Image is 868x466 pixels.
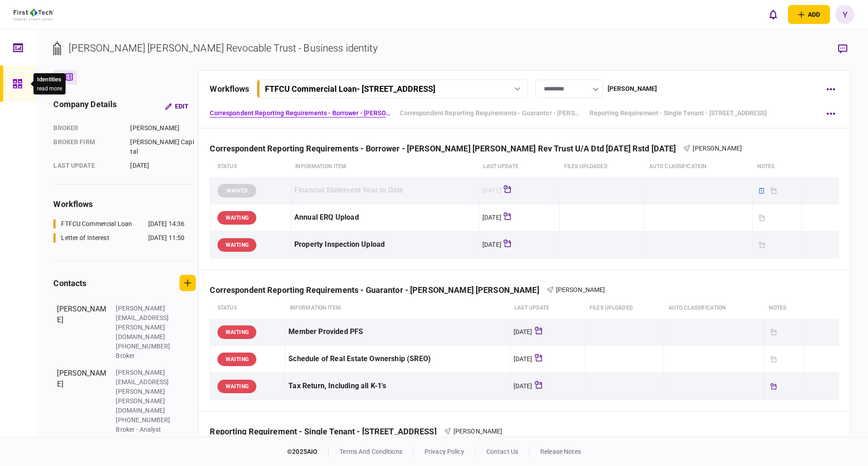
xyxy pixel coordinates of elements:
[210,144,683,153] div: Correspondent Reporting Requirements - Borrower - [PERSON_NAME] [PERSON_NAME] Rev Trust U/A Dtd [...
[753,156,802,177] th: notes
[788,5,830,24] button: open adding identity options
[116,368,175,415] div: [PERSON_NAME][EMAIL_ADDRESS][PERSON_NAME][PERSON_NAME][DOMAIN_NAME]
[768,381,779,392] div: Tickler available
[148,219,185,229] div: [DATE] 14:36
[768,326,779,338] div: Updated document requested
[53,161,121,170] div: last update
[53,277,86,289] div: contacts
[482,186,501,195] div: [DATE]
[217,211,256,225] div: WAITING
[217,353,256,366] div: WAITING
[514,381,533,391] div: [DATE]
[61,219,132,229] div: FTFCU Commercial Loan
[158,98,196,114] button: Edit
[540,448,581,455] a: release notes
[768,353,779,365] div: Updated document requested
[288,349,506,369] div: Schedule of Real Estate Ownership (SREO)
[217,184,256,198] div: WAIVED
[294,235,476,255] div: Property Inspection Upload
[510,298,585,319] th: last update
[453,428,503,435] span: [PERSON_NAME]
[116,304,175,342] div: [PERSON_NAME][EMAIL_ADDRESS][PERSON_NAME][DOMAIN_NAME]
[53,233,184,243] a: Letter of Interest[DATE] 11:50
[400,108,580,118] a: Correspondent Reporting Requirements - Guarantor - [PERSON_NAME] [PERSON_NAME]
[756,212,768,224] div: Updated document requested
[53,123,121,133] div: Broker
[57,304,107,361] div: [PERSON_NAME]
[482,213,501,222] div: [DATE]
[116,351,175,361] div: Broker
[257,80,528,98] button: FTFCU Commercial Loan- [STREET_ADDRESS]
[645,156,753,177] th: auto classification
[291,156,479,177] th: Information item
[210,156,291,177] th: status
[287,447,329,457] div: © 2025 AIO
[585,298,664,319] th: Files uploaded
[835,5,854,24] button: Y
[294,180,476,201] div: Financial Statement Year to Date
[285,298,510,319] th: Information item
[53,219,184,229] a: FTFCU Commercial Loan[DATE] 14:36
[217,238,256,252] div: WAITING
[14,9,54,20] img: client company logo
[265,84,435,94] div: FTFCU Commercial Loan - [STREET_ADDRESS]
[288,322,506,342] div: Member Provided PFS
[210,285,546,295] div: Correspondent Reporting Requirements - Guarantor - [PERSON_NAME] [PERSON_NAME]
[53,98,117,114] div: company details
[210,83,249,95] div: workflows
[664,298,764,319] th: auto classification
[217,325,256,339] div: WAITING
[116,425,175,434] div: Broker - Analyst
[486,448,518,455] a: contact us
[116,415,175,425] div: [PHONE_NUMBER]
[693,145,742,152] span: [PERSON_NAME]
[764,5,783,24] button: open notifications list
[294,207,476,228] div: Annual ERQ Upload
[288,376,506,396] div: Tax Return, Including all K-1's
[482,240,501,249] div: [DATE]
[560,156,645,177] th: Files uploaded
[556,286,605,293] span: [PERSON_NAME]
[217,380,256,393] div: WAITING
[116,342,175,351] div: [PHONE_NUMBER]
[57,368,107,434] div: [PERSON_NAME]
[608,84,657,94] div: [PERSON_NAME]
[53,137,121,156] div: broker firm
[37,85,62,92] button: read more
[210,108,391,118] a: Correspondent Reporting Requirements - Borrower - [PERSON_NAME] [PERSON_NAME] Rev Trust U/A Dtd [...
[148,233,185,243] div: [DATE] 11:50
[69,41,377,56] div: [PERSON_NAME] [PERSON_NAME] Revocable Trust - Business identity
[210,298,285,319] th: status
[130,123,196,133] div: [PERSON_NAME]
[514,354,533,363] div: [DATE]
[479,156,559,177] th: last update
[53,198,196,210] div: workflows
[130,161,196,170] div: [DATE]
[425,448,464,455] a: privacy policy
[210,427,443,436] div: Reporting Requirement - Single Tenant - [STREET_ADDRESS]
[514,327,533,336] div: [DATE]
[590,108,766,118] a: Reporting Requirement - Single Tenant - [STREET_ADDRESS]
[768,185,779,197] div: Updated document requested
[37,75,62,84] div: Identities
[756,239,768,251] div: Updated document requested
[764,298,804,319] th: notes
[61,233,109,243] div: Letter of Interest
[340,448,402,455] a: terms and conditions
[130,137,196,156] div: [PERSON_NAME] Capital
